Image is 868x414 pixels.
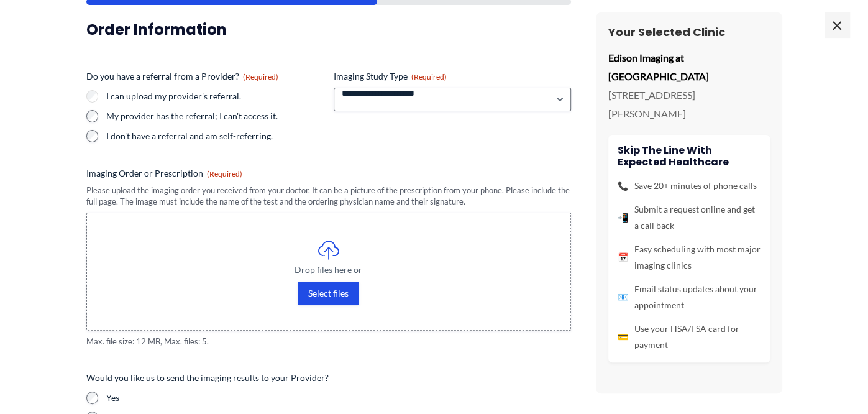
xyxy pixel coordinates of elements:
[112,265,546,274] span: Drop files here or
[618,289,628,305] span: 📧
[334,70,571,83] label: Imaging Study Type
[243,72,278,81] span: (Required)
[411,72,447,81] span: (Required)
[86,20,571,39] h3: Order Information
[106,130,324,142] label: I don't have a referral and am self-referring.
[618,241,761,274] li: Easy scheduling with most major imaging clinics
[86,372,329,384] legend: Would you like us to send the imaging results to your Provider?
[207,169,242,178] span: (Required)
[618,209,628,226] span: 📲
[86,336,571,347] span: Max. file size: 12 MB, Max. files: 5.
[298,282,359,305] button: select files, imaging order or prescription(required)
[618,178,761,194] li: Save 20+ minutes of phone calls
[618,321,761,353] li: Use your HSA/FSA card for payment
[608,48,770,85] p: Edison Imaging at [GEOGRAPHIC_DATA]
[608,86,770,122] p: [STREET_ADDRESS][PERSON_NAME]
[608,25,770,39] h3: Your Selected Clinic
[618,281,761,313] li: Email status updates about your appointment
[618,249,628,265] span: 📅
[106,110,324,122] label: My provider has the referral; I can't access it.
[86,167,571,180] label: Imaging Order or Prescription
[618,329,628,345] span: 💳
[106,90,324,103] label: I can upload my provider's referral.
[86,185,571,208] div: Please upload the imaging order you received from your doctor. It can be a picture of the prescri...
[86,70,278,83] legend: Do you have a referral from a Provider?
[106,392,571,404] label: Yes
[618,178,628,194] span: 📞
[825,12,849,37] span: ×
[618,144,761,168] h4: Skip the line with Expected Healthcare
[618,201,761,234] li: Submit a request online and get a call back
